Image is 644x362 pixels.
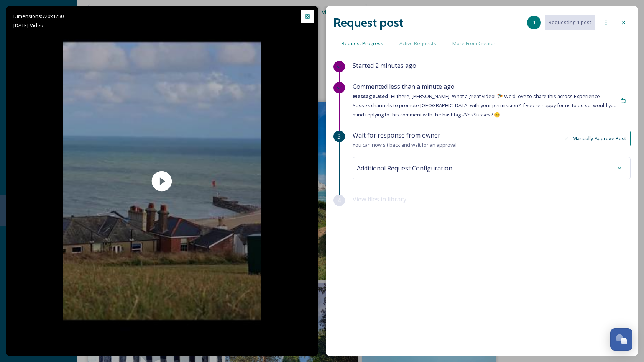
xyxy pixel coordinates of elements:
span: You can now sit back and wait for an approval. [353,141,458,148]
span: Request Progress [342,40,383,47]
span: Started 2 minutes ago [353,61,416,70]
span: Wait for response from owner [353,131,440,139]
span: 1 [533,19,536,26]
span: View files in library [353,195,406,203]
button: Requesting 1 post [545,15,595,30]
span: Active Requests [399,40,436,47]
button: Manually Approve Post [560,131,631,146]
span: Hi there, [PERSON_NAME]. What a great video! 🪂 We’d love to share this across Experience Sussex c... [353,93,617,118]
img: thumbnail [63,6,261,356]
strong: Message Used: [353,93,390,100]
h2: Request post [333,13,403,32]
span: Commented less than a minute ago [353,82,455,91]
button: Open Chat [610,328,632,351]
span: [DATE] - Video [13,22,43,29]
span: Additional Request Configuration [357,164,452,173]
span: Dimensions: 720 x 1280 [13,13,64,20]
span: 3 [337,132,341,141]
span: More From Creator [452,40,496,47]
span: 4 [337,196,341,205]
